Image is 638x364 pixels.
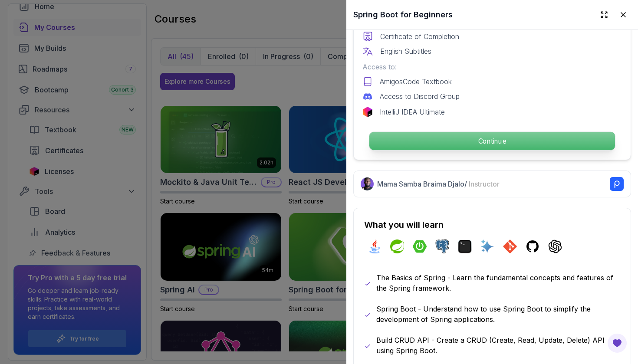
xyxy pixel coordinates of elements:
img: ai logo [480,239,494,253]
p: AmigosCode Textbook [380,76,452,87]
p: The Basics of Spring - Learn the fundamental concepts and features of the Spring framework. [376,272,620,293]
h2: Spring Boot for Beginners [353,9,453,21]
p: Continue [369,132,615,150]
p: Certificate of Completion [380,31,459,42]
p: Build CRUD API - Create a CRUD (Create, Read, Update, Delete) API using Spring Boot. [376,335,620,356]
img: jetbrains logo [362,107,373,117]
h2: What you will learn [364,219,620,231]
img: postgres logo [435,239,449,253]
img: spring logo [390,239,404,253]
img: Nelson Djalo [361,177,374,190]
p: Access to Discord Group [380,91,460,102]
img: spring-boot logo [413,239,427,253]
p: Mama Samba Braima Djalo / [377,179,500,189]
span: Instructor [469,180,500,188]
p: Spring Boot - Understand how to use Spring Boot to simplify the development of Spring applications. [376,304,620,325]
p: IntelliJ IDEA Ultimate [380,107,445,117]
button: Expand drawer [596,7,612,23]
img: git logo [503,239,517,253]
p: Access to: [362,62,622,72]
img: github logo [526,239,539,253]
button: Open Feedback Button [607,333,628,354]
button: Continue [369,131,615,151]
p: English Subtitles [380,46,431,56]
img: terminal logo [458,239,472,253]
img: chatgpt logo [548,239,562,253]
img: java logo [368,239,381,253]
